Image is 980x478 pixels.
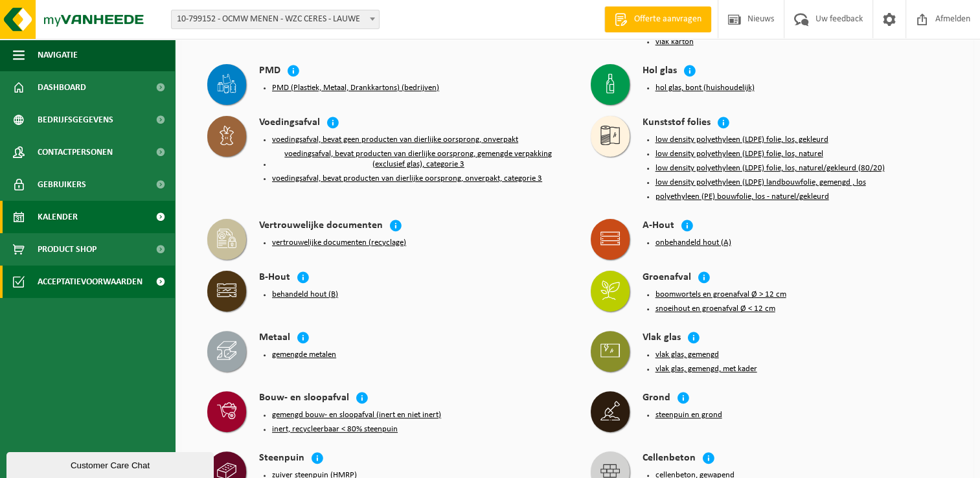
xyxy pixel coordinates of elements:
button: boomwortels en groenafval Ø > 12 cm [655,290,786,300]
span: Acceptatievoorwaarden [38,266,142,298]
h4: PMD [259,64,280,79]
button: polyethyleen (PE) bouwfolie, los - naturel/gekleurd [655,192,829,202]
span: Product Shop [38,233,97,266]
span: Contactpersonen [38,136,113,168]
h4: Vlak glas [643,331,681,346]
a: Offerte aanvragen [604,6,711,32]
button: voedingsafval, bevat producten van dierlijke oorsprong, onverpakt, categorie 3 [272,174,542,184]
iframe: chat widget [6,450,216,478]
button: gemengd bouw- en sloopafval (inert en niet inert) [272,410,441,420]
h4: Kunststof folies [643,116,711,131]
button: snoeihout en groenafval Ø < 12 cm [655,304,775,314]
h4: Grond [643,391,670,406]
h4: Steenpuin [259,451,304,466]
h4: Bouw- en sloopafval [259,391,349,406]
span: 10-799152 - OCMW MENEN - WZC CERES - LAUWE [171,10,380,29]
span: 10-799152 - OCMW MENEN - WZC CERES - LAUWE [172,10,379,28]
button: vertrouwelijke documenten (recyclage) [272,238,406,248]
h4: Voedingsafval [259,116,320,131]
button: low density polyethyleen (LDPE) folie, los, naturel/gekleurd (80/20) [655,163,885,174]
h4: Metaal [259,331,290,346]
h4: Vertrouwelijke documenten [259,219,383,234]
button: inert, recycleerbaar < 80% steenpuin [272,424,398,435]
h4: Cellenbeton [643,451,696,466]
button: low density polyethyleen (LDPE) folie, los, gekleurd [655,135,828,145]
button: onbehandeld hout (A) [655,238,731,248]
h4: A-Hout [643,219,674,234]
span: Offerte aanvragen [631,13,705,26]
button: PMD (Plastiek, Metaal, Drankkartons) (bedrijven) [272,83,439,93]
h4: Groenafval [643,271,691,286]
span: Bedrijfsgegevens [38,104,113,136]
button: vlak glas, gemengd [655,350,719,360]
span: Kalender [38,201,78,233]
button: voedingsafval, bevat producten van dierlijke oorsprong, gemengde verpakking (exclusief glas), cat... [272,149,565,170]
button: vlak glas, gemengd, met kader [655,364,757,374]
button: low density polyethyleen (LDPE) folie, los, naturel [655,149,823,159]
h4: B-Hout [259,271,290,286]
button: gemengde metalen [272,350,336,360]
span: Dashboard [38,71,86,104]
button: hol glas, bont (huishoudelijk) [655,83,755,93]
span: Gebruikers [38,168,86,201]
button: steenpuin en grond [655,410,722,420]
button: vlak karton [655,37,694,47]
button: low density polyethyleen (LDPE) landbouwfolie, gemengd , los [655,177,866,188]
button: behandeld hout (B) [272,290,338,300]
button: voedingsafval, bevat geen producten van dierlijke oorsprong, onverpakt [272,135,518,145]
span: Navigatie [38,39,78,71]
h4: Hol glas [643,64,677,79]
